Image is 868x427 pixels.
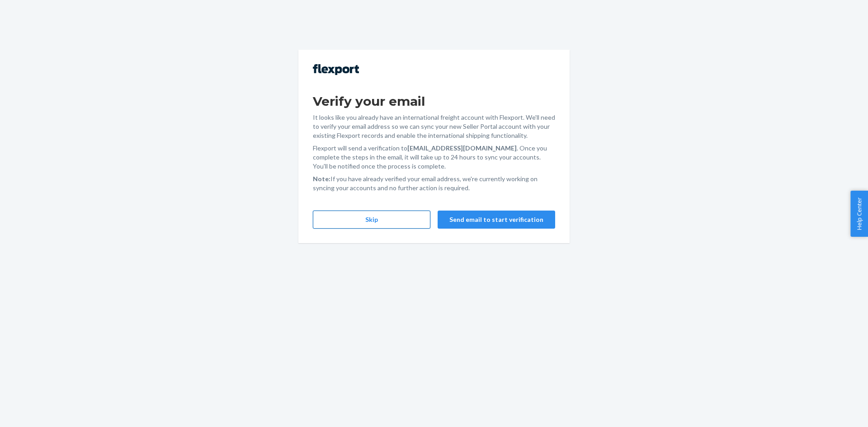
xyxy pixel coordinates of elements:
[313,64,359,75] img: Flexport logo
[313,93,555,109] h1: Verify your email
[313,175,330,183] strong: Note:
[313,211,430,229] button: Skip
[407,144,517,152] strong: [EMAIL_ADDRESS][DOMAIN_NAME]
[313,113,555,140] p: It looks like you already have an international freight account with Flexport. We'll need to veri...
[313,144,555,171] p: Flexport will send a verification to . Once you complete the steps in the email, it will take up ...
[850,191,868,237] button: Help Center
[313,174,555,192] p: If you have already verified your email address, we're currently working on syncing your accounts...
[438,211,555,229] button: Send email to start verification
